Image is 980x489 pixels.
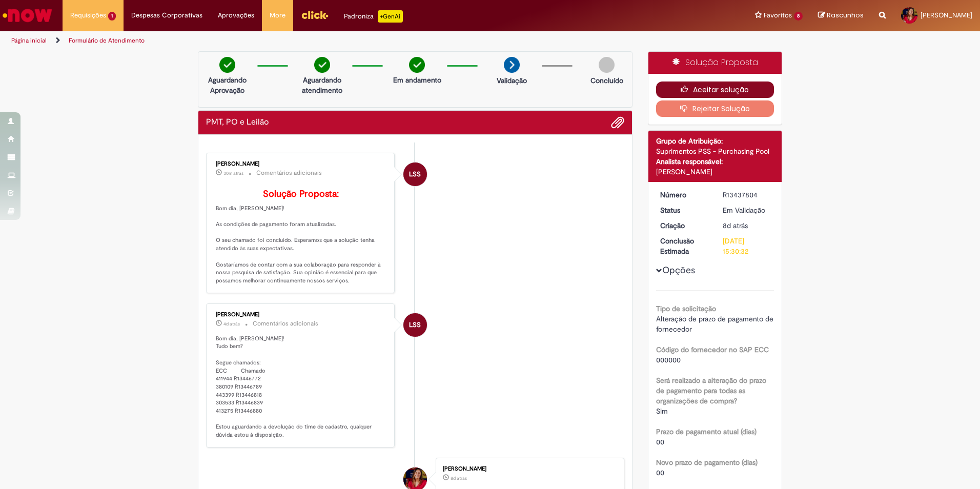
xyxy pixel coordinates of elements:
[723,221,748,230] span: 8d atrás
[818,11,864,21] a: Rascunhos
[70,10,106,21] span: Requisições
[216,189,386,285] p: Bom dia, [PERSON_NAME]! As condições de pagamento foram atualizadas. O seu chamado foi concluído....
[723,220,770,231] div: 21/08/2025 17:30:29
[656,100,774,117] button: Rejeitar Solução
[206,118,269,127] h2: PMT, PO e Leilão Histórico de tíquete
[723,190,770,200] div: R13437804
[656,355,681,364] span: 000000
[652,190,716,200] dt: Número
[219,57,235,73] img: check-circle-green.png
[656,345,769,354] b: Código do fornecedor no SAP ECC
[656,458,758,467] b: Novo prazo de pagamento (dias)
[451,475,467,481] span: 8d atrás
[223,170,243,176] span: 30m atrás
[827,10,864,20] span: Rascunhos
[263,188,339,200] b: Solução Proposta:
[1,5,54,26] img: ServiceNow
[656,376,766,405] b: Será realizado a alteração do prazo de pagamento para todas as organizações de compra?
[599,57,615,73] img: img-circle-grey.png
[297,75,347,95] p: Aguardando atendimento
[656,81,774,98] button: Aceitar solução
[223,170,243,176] time: 29/08/2025 09:16:23
[11,36,47,45] a: Página inicial
[216,335,386,439] p: Bom dia, [PERSON_NAME]! Tudo bem? Segue chamados: ECC Chamado 411944 R13446772 380109 R13446789 4...
[723,221,748,230] time: 21/08/2025 17:30:29
[497,75,527,86] p: Validação
[256,169,322,177] small: Comentários adicionais
[611,116,624,129] button: Adicionar anexos
[378,10,403,23] p: +GenAi
[451,475,467,481] time: 21/08/2025 17:29:28
[223,321,240,327] time: 26/08/2025 09:16:12
[656,136,774,146] div: Grupo de Atribuição:
[504,57,520,73] img: arrow-next.png
[764,10,792,21] span: Favoritos
[409,313,421,337] span: LSS
[921,11,972,19] span: [PERSON_NAME]
[69,36,145,45] a: Formulário de Atendimento
[344,10,403,23] div: Padroniza
[656,304,716,313] b: Tipo de solicitação
[652,220,716,231] dt: Criação
[403,162,427,186] div: Lidiane Scotti Santos
[794,12,803,21] span: 8
[223,321,240,327] span: 4d atrás
[403,313,427,337] div: Lidiane Scotti Santos
[8,31,646,50] ul: Trilhas de página
[656,314,775,334] span: Alteração de prazo de pagamento de fornecedor
[202,75,252,95] p: Aguardando Aprovação
[590,75,623,86] p: Concluído
[301,7,329,23] img: click_logo_yellow_360x200.png
[216,161,386,167] div: [PERSON_NAME]
[652,205,716,215] dt: Status
[314,57,330,73] img: check-circle-green.png
[656,146,774,156] div: Suprimentos PSS - Purchasing Pool
[218,10,254,21] span: Aprovações
[656,468,664,477] span: 00
[656,427,757,436] b: Prazo de pagamento atual (dias)
[656,437,664,446] span: 00
[108,12,116,21] span: 1
[393,75,441,85] p: Em andamento
[131,10,202,21] span: Despesas Corporativas
[723,236,770,256] div: [DATE] 15:30:32
[656,167,774,177] div: [PERSON_NAME]
[443,466,614,472] div: [PERSON_NAME]
[648,52,782,74] div: Solução Proposta
[216,312,386,318] div: [PERSON_NAME]
[270,10,285,21] span: More
[409,162,421,187] span: LSS
[723,205,770,215] div: Em Validação
[652,236,716,256] dt: Conclusão Estimada
[656,406,668,416] span: Sim
[253,319,318,328] small: Comentários adicionais
[409,57,425,73] img: check-circle-green.png
[656,156,774,167] div: Analista responsável:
